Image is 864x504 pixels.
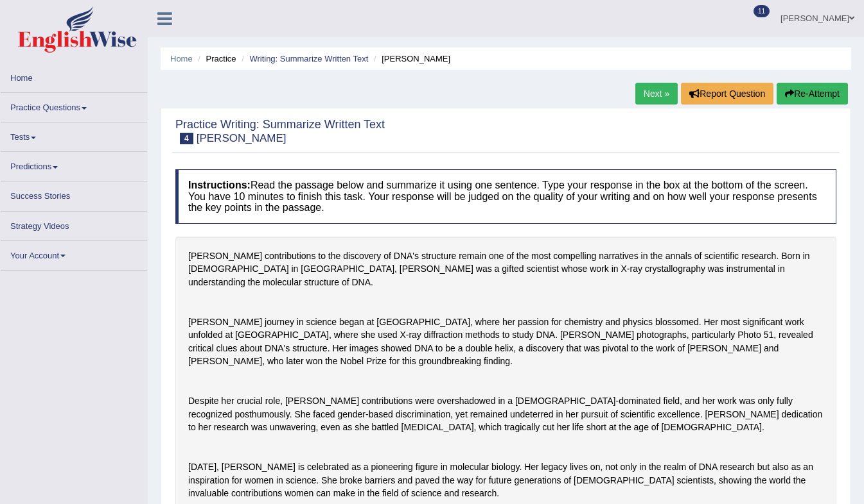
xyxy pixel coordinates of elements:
span: 11 [754,5,770,17]
span: 4 [180,133,193,144]
li: [PERSON_NAME] [371,53,450,65]
b: Instructions: [188,180,251,190]
li: Practice [195,53,236,65]
a: Success Stories [1,181,147,206]
button: Report Question [681,83,773,105]
a: Home [1,63,147,88]
a: Practice Questions [1,93,147,118]
h2: Practice Writing: Summarize Written Text [175,119,385,144]
small: [PERSON_NAME] [197,132,287,144]
a: Strategy Videos [1,212,147,237]
a: Home [170,54,193,63]
a: Predictions [1,152,147,177]
h4: Read the passage below and summarize it using one sentence. Type your response in the box at the ... [175,169,836,224]
a: Next » [635,83,678,105]
button: Re-Attempt [777,83,848,105]
a: Tests [1,122,147,147]
a: Writing: Summarize Written Text [249,54,368,63]
a: Your Account [1,241,147,266]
